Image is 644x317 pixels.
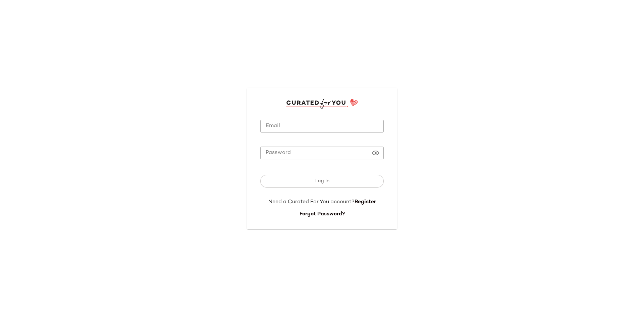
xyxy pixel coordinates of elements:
[355,199,376,205] a: Register
[260,175,384,188] button: Log In
[315,178,329,184] span: Log In
[300,211,345,217] a: Forgot Password?
[268,199,355,205] span: Need a Curated For You account?
[286,99,358,109] img: cfy_login_logo.DGdB1djN.svg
